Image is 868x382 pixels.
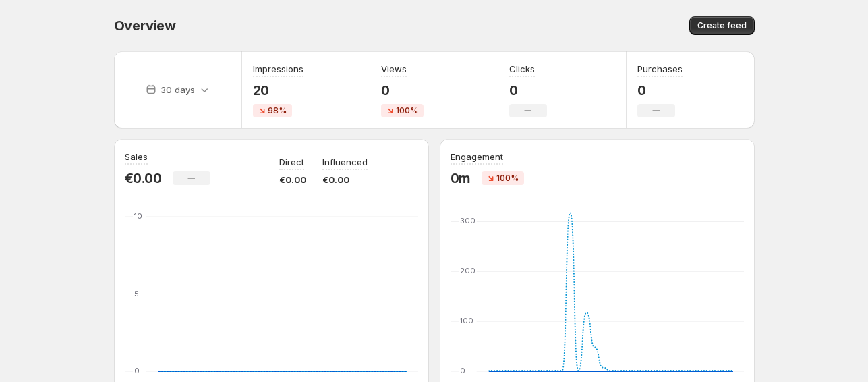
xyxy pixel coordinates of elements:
[134,289,139,298] text: 5
[253,82,303,99] p: 20
[637,82,683,99] p: 0
[381,62,407,76] h3: Views
[451,170,471,186] p: 0m
[637,62,683,76] h3: Purchases
[460,366,465,375] text: 0
[381,82,424,99] p: 0
[279,155,304,169] p: Direct
[125,170,162,186] p: €0.00
[161,83,195,97] p: 30 days
[134,211,142,221] text: 10
[509,82,547,99] p: 0
[689,16,755,35] button: Create feed
[496,173,519,184] span: 100%
[451,150,503,163] h3: Engagement
[697,20,747,31] span: Create feed
[396,105,418,116] span: 100%
[114,18,176,34] span: Overview
[460,266,475,275] text: 200
[268,105,287,116] span: 98%
[253,62,303,76] h3: Impressions
[279,173,306,186] p: €0.00
[322,173,368,186] p: €0.00
[460,316,473,325] text: 100
[460,216,475,225] text: 300
[134,366,140,375] text: 0
[322,155,368,169] p: Influenced
[125,150,148,163] h3: Sales
[509,62,535,76] h3: Clicks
